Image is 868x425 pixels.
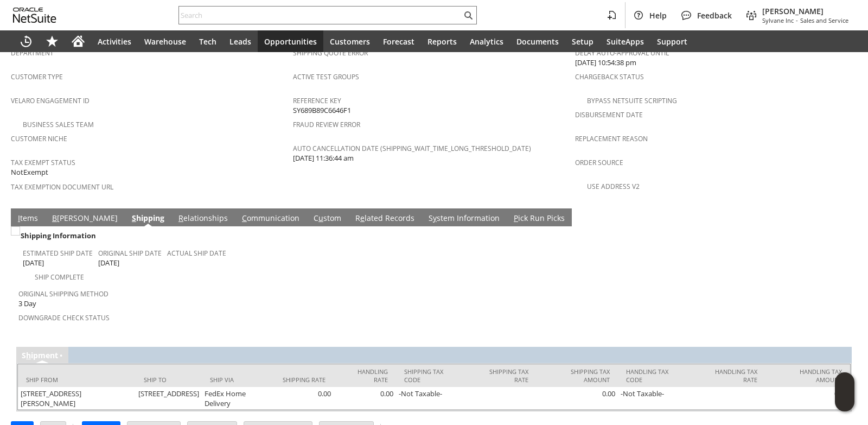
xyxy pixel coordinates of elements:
[649,10,667,21] span: Help
[587,96,677,105] a: Bypass NetSuite Scripting
[202,387,274,410] td: FedEx Home Delivery
[396,387,468,410] td: -Not Taxable-
[11,96,90,105] a: Velaro Engagement ID
[433,213,437,223] span: y
[575,158,623,167] a: Order Source
[575,48,669,58] a: Delay Auto-Approval Until
[293,105,351,116] span: SY689B89C6646F1
[210,376,266,384] div: Ship Via
[835,372,854,411] iframe: Click here to launch Oracle Guided Learning Help Panel
[701,367,757,384] div: Handling Tax Rate
[575,110,643,119] a: Disbursement Date
[274,387,334,410] td: 0.00
[98,36,131,47] span: Activities
[39,30,65,52] div: Shortcuts
[239,213,302,225] a: Communication
[426,213,502,225] a: System Information
[13,30,39,52] a: Recent Records
[587,182,640,191] a: Use Address V2
[138,30,193,52] a: Warehouse
[282,376,325,384] div: Shipping Rate
[18,313,110,322] a: Downgrade Check Status
[353,213,417,225] a: Related Records
[98,258,119,268] span: [DATE]
[293,144,531,153] a: Auto Cancellation Date (shipping_wait_time_long_threshold_date)
[607,36,644,47] span: SuiteApps
[318,213,323,223] span: u
[11,182,113,192] a: Tax Exemption Document URL
[376,30,421,52] a: Forecast
[765,387,850,410] td: 0.00
[657,36,687,47] span: Support
[572,36,593,47] span: Setup
[565,30,600,52] a: Setup
[179,9,462,22] input: Search
[421,30,463,52] a: Reports
[293,48,368,58] a: Shipping Quote Error
[136,387,202,410] td: [STREET_ADDRESS]
[22,350,58,360] a: Shipment
[242,213,247,223] span: C
[404,367,459,384] div: Shipping Tax Code
[49,213,120,225] a: B[PERSON_NAME]
[18,229,430,243] div: Shipping Information
[342,367,388,384] div: Handling Rate
[23,249,93,258] a: Estimated Ship Date
[23,120,94,129] a: Business Sales Team
[178,213,183,223] span: R
[575,72,644,81] a: Chargeback Status
[545,367,610,384] div: Shipping Tax Amount
[23,258,44,268] span: [DATE]
[323,30,376,52] a: Customers
[293,96,341,105] a: Reference Key
[330,36,370,47] span: Customers
[11,167,48,177] span: NotExempt
[229,36,251,47] span: Leads
[46,35,59,48] svg: Shortcuts
[774,367,842,384] div: Handling Tax Amount
[575,58,636,68] span: [DATE] 10:54:38 pm
[11,134,67,143] a: Customer Niche
[838,211,851,224] a: Unrolled view on
[264,36,317,47] span: Opportunities
[427,36,457,47] span: Reports
[475,367,528,384] div: Shipping Tax Rate
[11,158,75,167] a: Tax Exempt Status
[193,30,223,52] a: Tech
[26,350,31,360] span: h
[18,299,36,309] span: 3 Day
[470,36,503,47] span: Analytics
[11,226,20,236] img: Unchecked
[11,72,63,81] a: Customer Type
[293,120,360,129] a: Fraud Review Error
[383,36,414,47] span: Forecast
[18,387,136,410] td: [STREET_ADDRESS][PERSON_NAME]
[511,213,567,225] a: Pick Run Picks
[258,30,323,52] a: Opportunities
[360,213,365,223] span: e
[129,213,167,225] a: Shipping
[626,367,685,384] div: Handling Tax Code
[618,387,693,410] td: -Not Taxable-
[600,30,650,52] a: SuiteApps
[98,249,162,258] a: Original Ship Date
[510,30,565,52] a: Documents
[35,272,84,282] a: Ship Complete
[199,36,216,47] span: Tech
[11,48,54,58] a: Department
[762,16,794,24] span: Sylvane Inc
[800,16,848,24] span: Sales and Service
[52,213,57,223] span: B
[650,30,694,52] a: Support
[835,392,854,412] span: Oracle Guided Learning Widget. To move around, please hold and drag
[18,289,108,299] a: Original Shipping Method
[762,6,848,16] span: [PERSON_NAME]
[65,30,91,52] a: Home
[796,16,798,24] span: -
[144,36,186,47] span: Warehouse
[18,213,20,223] span: I
[13,8,56,23] svg: logo
[223,30,258,52] a: Leads
[167,249,226,258] a: Actual Ship Date
[462,9,475,22] svg: Search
